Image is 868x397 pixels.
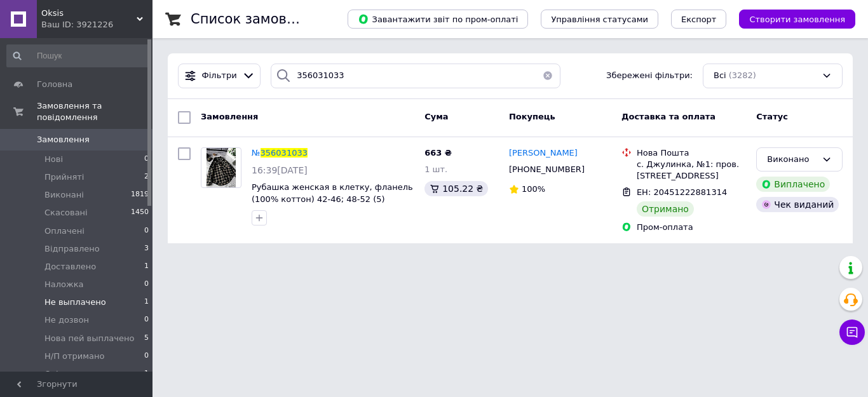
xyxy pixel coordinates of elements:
[726,14,855,24] a: Створити замовлення
[681,15,717,24] span: Експорт
[131,189,149,201] span: 1819
[144,314,149,326] span: 0
[37,100,153,123] span: Замовлення та повідомлення
[144,243,149,255] span: 3
[729,71,756,80] span: (3282)
[144,154,149,165] span: 0
[201,112,258,121] span: Замовлення
[756,112,788,121] span: Статус
[541,10,658,29] button: Управління статусами
[44,207,88,219] span: Скасовані
[637,147,746,159] div: Нова Пошта
[671,10,727,29] button: Експорт
[131,207,149,219] span: 1450
[44,279,84,290] span: Наложка
[44,261,96,273] span: Доставлено
[637,222,746,233] div: Пром-оплата
[44,243,100,255] span: Відправлено
[621,112,715,121] span: Доставка та оплата
[44,333,134,344] span: Нова пей выплачено
[144,351,149,362] span: 0
[202,70,237,82] span: Фільтри
[37,134,90,145] span: Замовлення
[6,44,150,67] input: Пошук
[509,112,555,121] span: Покупець
[839,320,865,345] button: Чат з покупцем
[348,10,528,29] button: Завантажити звіт по пром-оплаті
[191,11,320,27] h1: Список замовлень
[551,15,648,24] span: Управління статусами
[44,172,84,183] span: Прийняті
[252,165,308,175] span: 16:39[DATE]
[606,70,693,82] span: Збережені фільтри:
[44,189,84,201] span: Виконані
[271,64,560,88] input: Пошук за номером замовлення, ПІБ покупця, номером телефону, Email, номером накладної
[637,159,746,182] div: с. Джулинка, №1: пров. [STREET_ADDRESS]
[252,148,308,158] a: №356031033
[252,148,261,158] span: №
[637,187,727,197] span: ЕН: 20451222881314
[767,153,817,166] div: Виконано
[424,181,488,196] div: 105.22 ₴
[424,165,447,174] span: 1 шт.
[509,147,578,159] a: [PERSON_NAME]
[749,15,845,24] span: Створити замовлення
[44,314,89,326] span: Не дозвон
[522,184,545,194] span: 100%
[714,70,726,82] span: Всі
[509,148,578,158] span: [PERSON_NAME]
[44,297,106,308] span: Не выплачено
[261,148,308,158] span: 356031033
[44,225,85,237] span: Оплачені
[424,148,452,158] span: 663 ₴
[144,297,149,308] span: 1
[144,279,149,290] span: 0
[424,112,448,121] span: Cума
[207,148,236,187] img: Фото товару
[756,177,830,192] div: Виплачено
[358,13,518,25] span: Завантажити звіт по пром-оплаті
[144,172,149,183] span: 2
[44,154,63,165] span: Нові
[756,197,839,212] div: Чек виданий
[535,64,560,88] button: Очистить
[739,10,855,29] button: Створити замовлення
[201,147,241,188] a: Фото товару
[41,8,137,19] span: Oksis
[637,201,694,217] div: Отримано
[44,368,130,380] span: Очікуємо на оплату
[37,79,72,90] span: Головна
[44,351,105,362] span: Н/П отримано
[509,165,585,174] span: [PHONE_NUMBER]
[144,261,149,273] span: 1
[144,368,149,380] span: 1
[41,19,153,30] div: Ваш ID: 3921226
[144,333,149,344] span: 5
[252,182,413,215] a: Рубашка женская в клетку, фланель (100% коттон) 42-46; 48-52 (5) Син1532-218
[144,225,149,237] span: 0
